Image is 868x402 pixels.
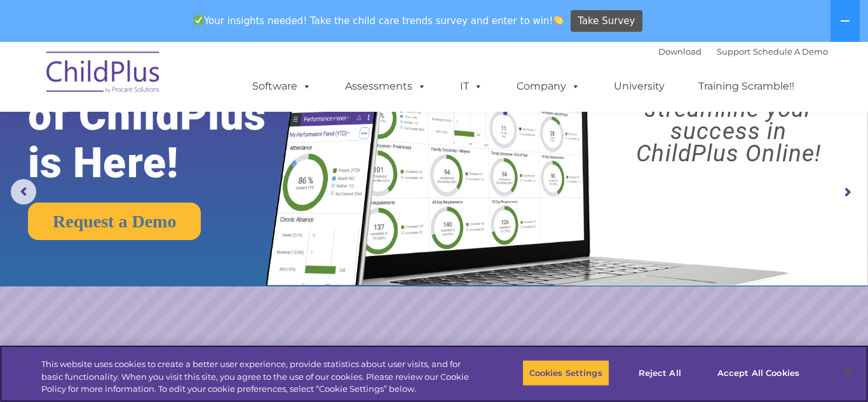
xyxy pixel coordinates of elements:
[834,359,862,387] button: Close
[571,10,642,32] a: Take Survey
[522,359,609,386] button: Cookies Settings
[710,359,806,386] button: Accept All Cookies
[41,358,477,396] div: This website uses cookies to create a better user experience, provide statistics about user visit...
[40,43,167,106] img: ChildPlus by Procare Solutions
[194,15,203,25] img: ✅
[177,136,231,145] span: Phone number
[578,10,635,32] span: Take Survey
[28,203,201,240] a: Request a Demo
[686,74,807,99] a: Training Scramble!!
[658,46,828,57] font: |
[553,15,563,25] img: 👏
[188,8,569,33] span: Your insights needed! Take the child care trends survey and enter to win!
[620,359,700,386] button: Reject All
[658,46,702,57] a: Download
[332,74,439,99] a: Assessments
[28,44,305,187] rs-layer: The Future of ChildPlus is Here!
[177,84,215,93] span: Last name
[240,74,324,99] a: Software
[601,74,677,99] a: University
[600,53,857,164] rs-layer: Boost your productivity and streamline your success in ChildPlus Online!
[447,74,496,99] a: IT
[753,46,828,57] a: Schedule A Demo
[504,74,593,99] a: Company
[717,46,750,57] a: Support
